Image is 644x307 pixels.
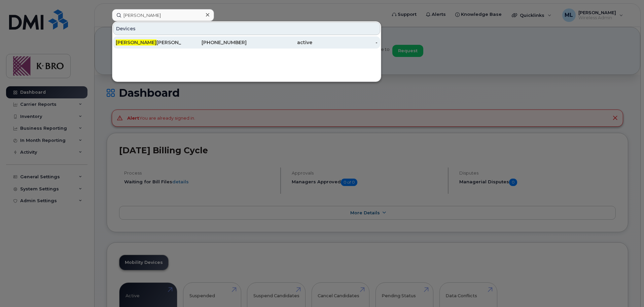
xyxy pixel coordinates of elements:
[312,39,378,46] div: -
[247,39,312,46] div: active
[116,39,156,45] span: [PERSON_NAME]
[181,39,247,46] div: [PHONE_NUMBER]
[113,36,380,49] a: [PERSON_NAME][PERSON_NAME][PHONE_NUMBER]active-
[116,39,181,46] div: [PERSON_NAME]
[113,22,380,35] div: Devices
